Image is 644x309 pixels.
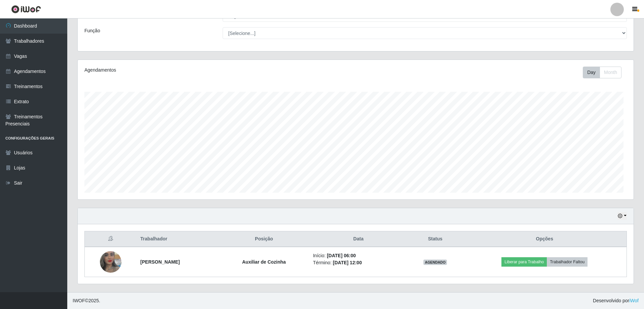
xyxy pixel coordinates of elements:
[547,257,588,267] button: Trabalhador Faltou
[423,260,447,265] span: AGENDADO
[501,257,547,267] button: Liberar para Trabalho
[583,67,627,78] div: Toolbar with button groups
[136,231,219,247] th: Trabalhador
[593,297,639,304] span: Desenvolvido por
[327,253,356,258] time: [DATE] 06:00
[309,231,408,247] th: Data
[629,298,639,303] a: iWof
[583,67,600,78] button: Day
[84,67,305,74] div: Agendamentos
[11,5,41,13] img: CoreUI Logo
[313,259,404,266] li: Término:
[84,27,100,34] label: Função
[73,298,85,303] span: IWOF
[600,67,621,78] button: Month
[100,243,121,281] img: 1653531676872.jpeg
[242,259,286,265] strong: Auxiliar de Cozinha
[313,252,404,259] li: Início:
[73,297,100,304] span: © 2025 .
[583,67,621,78] div: First group
[408,231,463,247] th: Status
[463,231,627,247] th: Opções
[219,231,309,247] th: Posição
[140,259,180,265] strong: [PERSON_NAME]
[333,260,362,265] time: [DATE] 12:00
